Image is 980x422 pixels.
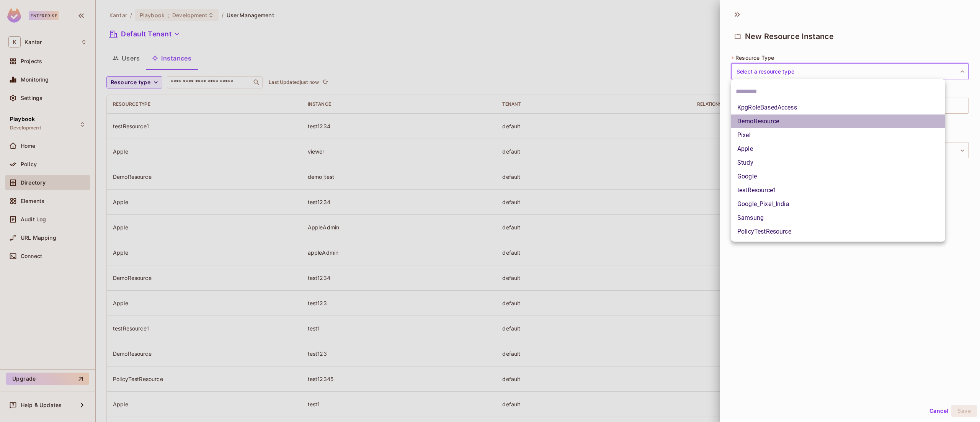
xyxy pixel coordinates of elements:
[731,183,945,197] li: testResource1
[731,197,945,211] li: Google_Pixel_India
[731,225,945,239] li: PolicyTestResource
[731,128,945,142] li: Pixel
[731,170,945,183] li: Google
[731,101,945,114] li: KpgRoleBasedAccess
[731,211,945,225] li: Samsung
[731,142,945,156] li: Apple
[731,156,945,170] li: Study
[731,114,945,128] li: DemoResource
